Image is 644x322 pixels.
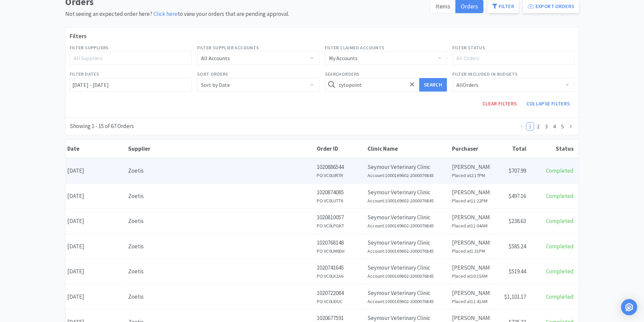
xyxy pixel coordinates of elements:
p: Seymour Veterinary Clinic [367,263,448,272]
div: Clinic Name [367,145,449,152]
span: Completed [546,192,574,200]
span: $1,101.17 [504,293,526,300]
span: Items [435,2,450,10]
h6: Account: 1000169602-2000076845 [367,222,448,229]
div: Open Intercom Messenger [621,299,637,315]
li: 3 [542,122,550,130]
li: 2 [534,122,542,130]
label: Filter Included in Budgets [452,70,518,78]
span: Orders [461,2,478,10]
label: Filter Claimed Accounts [325,44,385,51]
span: $519.44 [508,268,526,275]
input: Search for orders [325,78,447,92]
li: 4 [550,122,558,130]
p: 1020768148 [317,238,364,247]
h6: PO: VC0LVRTR [317,172,364,179]
div: [DATE] [66,288,126,305]
input: Select date range [70,78,192,92]
div: Zoetis [128,242,313,251]
p: 1020886544 [317,163,364,172]
p: Seymour Veterinary Clinic [367,163,448,172]
button: Search [419,78,447,92]
div: Sort by Date [201,78,230,91]
span: Completed [546,268,574,275]
label: Filter Status [452,44,485,51]
li: Previous Page [518,122,526,130]
p: Seymour Veterinary Clinic [367,188,448,197]
span: Completed [546,217,574,225]
p: [PERSON_NAME] [452,163,489,172]
button: Clear Filters [478,97,522,110]
div: [DATE] [66,188,126,205]
p: [PERSON_NAME] [452,238,489,247]
a: 4 [551,123,558,130]
div: Total [493,145,526,152]
span: $497.16 [508,192,526,200]
p: Seymour Veterinary Clinic [367,238,448,247]
label: Filter Dates [70,70,99,78]
h6: Placed at 1:31PM [452,247,489,255]
span: $585.24 [508,243,526,250]
h6: Account: 1000169602-2000076845 [367,197,448,204]
div: Order ID [317,145,364,152]
p: [PERSON_NAME] [452,213,489,222]
h6: Account: 1000169602-2000076845 [367,247,448,255]
p: Seymour Veterinary Clinic [367,213,448,222]
div: Zoetis [128,166,313,175]
label: Search Orders [325,70,360,78]
li: Next Page [567,122,575,130]
h6: Placed at 11:04AM [452,222,489,229]
h6: PO: VC0LIDUC [317,298,364,305]
h6: Account: 1000169602-2000076845 [367,172,448,179]
p: [PERSON_NAME] [452,188,489,197]
span: $238.63 [508,217,526,225]
h6: PO: VC0LM6DH [317,247,364,255]
h6: Placed at 11:22PM [452,197,489,204]
span: Completed [546,293,574,300]
p: 1020741645 [317,263,364,272]
h6: Placed at 10:15AM [452,272,489,280]
div: Purchaser [452,145,489,152]
p: 1020722084 [317,289,364,298]
label: Filter Supplier Accounts [197,44,259,51]
div: Zoetis [128,292,313,301]
div: Supplier [128,145,313,152]
h3: Filters [70,31,575,41]
div: All Orders [456,78,478,91]
label: Filter Suppliers [70,44,109,51]
div: [DATE] [66,162,126,179]
a: 1 [526,123,534,130]
h6: PO: VC0LUTT6 [317,197,364,204]
p: 1020874085 [317,188,364,197]
span: $707.99 [508,167,526,174]
div: Showing 1 - 15 of 67 Orders [70,122,134,131]
div: Date [67,145,125,152]
div: All Orders [456,55,565,61]
div: Status [530,145,574,152]
div: Zoetis [128,267,313,276]
i: icon: right [569,124,573,128]
p: Seymour Veterinary Clinic [367,289,448,298]
div: Zoetis [128,217,313,226]
button: Collapse Filters [522,97,575,110]
div: All Suppliers [74,55,182,61]
h6: Placed at 11:41AM [452,298,489,305]
li: 1 [526,122,534,130]
h6: Account: 1000169602-2000076845 [367,298,448,305]
div: All Accounts [201,52,230,65]
div: My Accounts [329,52,358,65]
span: Completed [546,167,574,174]
p: [PERSON_NAME] [452,289,489,298]
div: [DATE] [66,213,126,230]
li: 5 [558,122,567,130]
a: 2 [534,123,542,130]
span: Completed [546,243,574,250]
div: [DATE] [66,263,126,280]
a: Click here [153,10,177,18]
h6: Placed at 2:17PM [452,172,489,179]
label: Sort Orders [197,70,228,78]
h6: PO: VC0LK2A6 [317,272,364,280]
h6: PO: VC0LPGKT [317,222,364,229]
a: 3 [543,123,550,130]
h6: Account: 1000169602-2000076845 [367,272,448,280]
